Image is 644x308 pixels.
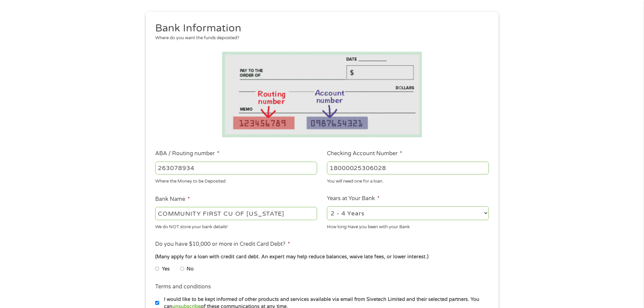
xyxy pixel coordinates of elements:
label: Do you have $10,000 or more in Credit Card Debt? [155,241,290,248]
div: We do NOT store your bank details! [155,221,317,230]
div: You will need one for a loan. [327,176,489,185]
label: Checking Account Number [327,150,402,157]
label: Yes [162,265,170,273]
label: Terms and conditions [155,283,211,290]
div: Where the Money to be Deposited [155,176,317,185]
label: Bank Name [155,196,190,203]
label: Years at Your Bank [327,195,380,202]
label: ABA / Routing number [155,150,219,157]
input: 345634636 [327,162,489,174]
div: Where do you want the funds deposited? [155,35,484,42]
div: How long Have you been with your Bank [327,221,489,230]
label: No [187,265,194,273]
input: 263177916 [155,162,317,174]
h2: Bank Information [155,22,484,35]
img: Routing number location [222,52,422,137]
div: (Many apply for a loan with credit card debt. An expert may help reduce balances, waive late fees... [155,253,488,261]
